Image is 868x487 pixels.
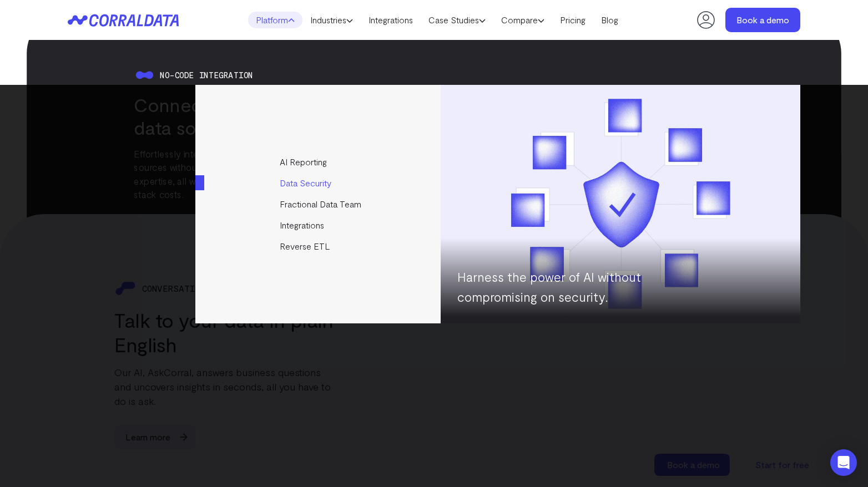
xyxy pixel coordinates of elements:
[725,8,800,32] a: Book a demo
[493,12,552,28] a: Compare
[248,12,302,28] a: Platform
[361,12,421,28] a: Integrations
[302,12,361,28] a: Industries
[160,70,253,79] span: No-code integration
[830,449,857,476] div: Open Intercom Messenger
[195,173,442,194] a: Data Security
[552,12,593,28] a: Pricing
[195,236,442,257] a: Reverse ETL
[195,151,442,173] a: AI Reporting
[421,12,493,28] a: Case Studies
[195,215,442,236] a: Integrations
[593,12,626,28] a: Blog
[195,194,442,215] a: Fractional Data Team
[457,267,707,307] p: Harness the power of AI without compromising on security.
